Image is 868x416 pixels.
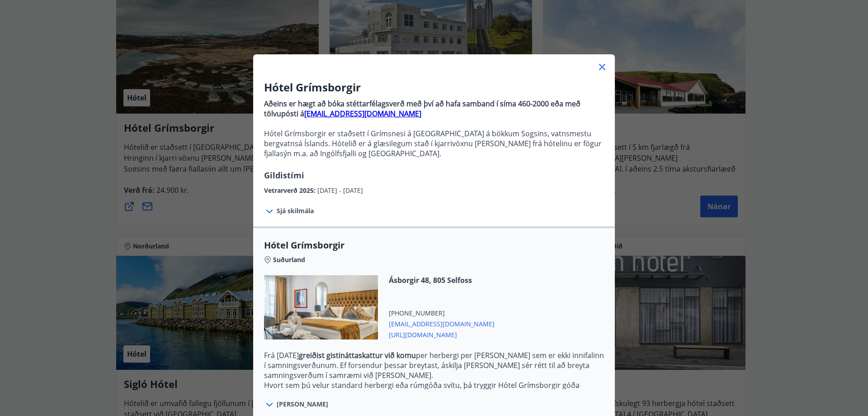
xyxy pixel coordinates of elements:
span: Vetrarverð 2025 : [264,186,317,195]
strong: greiðist gistináttaskattur við komu [299,350,416,360]
span: Hótel Grímsborgir [264,239,604,252]
span: [DATE] - [DATE] [317,186,363,195]
span: [PHONE_NUMBER] [389,309,495,318]
p: Hótel Grímsborgir er staðsett í Grímsnesi á [GEOGRAPHIC_DATA] á bökkum Sogsins, vatnsmestu bergva... [264,129,604,158]
p: Hvort sem þú velur standard herbergi eða rúmgóða svítu, þá tryggir Hótel Grímsborgir góða upplifu... [264,380,604,400]
span: [URL][DOMAIN_NAME] [389,329,495,339]
span: Suðurland [273,255,305,264]
p: Frá [DATE] per herbergi per [PERSON_NAME] sem er ekki innifalinn í samningsverðunum. Ef forsendur... [264,350,604,380]
strong: Aðeins er hægt að bóka stéttarfélagsverð með því að hafa samband í síma 460-2000 eða með tölvupós... [264,99,580,119]
span: [PERSON_NAME] [277,400,328,409]
span: Ásborgir 48, 805 Selfoss [389,275,495,285]
h3: Hótel Grímsborgir [264,80,604,95]
a: [EMAIL_ADDRESS][DOMAIN_NAME] [304,109,421,119]
span: Gildistími [264,170,304,181]
span: Sjá skilmála [277,206,314,215]
span: [EMAIL_ADDRESS][DOMAIN_NAME] [389,318,495,329]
